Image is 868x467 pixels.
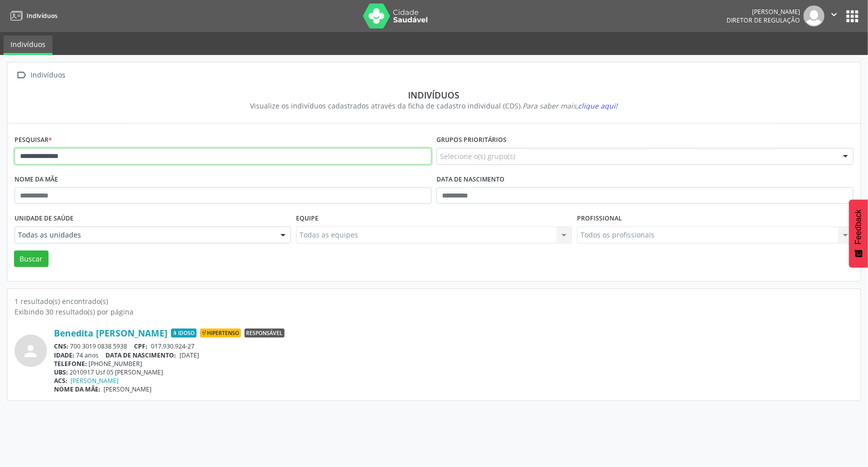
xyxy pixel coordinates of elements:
span: UBS: [54,368,68,376]
span: Selecione o(s) grupo(s) [440,151,515,161]
span: Diretor de regulação [726,16,800,24]
label: Equipe [296,211,318,226]
label: Data de nascimento [436,172,504,187]
button:  [824,5,843,26]
span: TELEFONE: [54,359,87,368]
span: IDADE: [54,351,74,359]
span: CNS: [54,342,68,350]
div: Visualize os indivíduos cadastrados através da ficha de cadastro individual (CDS). [21,100,846,111]
div: [PERSON_NAME] [726,7,800,16]
div: [PHONE_NUMBER] [54,359,853,368]
label: Grupos prioritários [436,132,506,148]
span: Idoso [171,328,196,337]
a: Benedita [PERSON_NAME] [54,327,167,338]
label: Unidade de saúde [14,211,73,226]
span: ACS: [54,376,67,385]
span: CPF: [134,342,148,350]
i: Para saber mais, [523,101,618,110]
span: Indivíduos [26,11,57,20]
label: Pesquisar [14,132,52,148]
div: Indivíduos [29,68,67,82]
a:  Indivíduos [14,68,67,82]
a: Indivíduos [3,35,52,55]
i: person [22,342,40,360]
span: [PERSON_NAME] [104,385,152,393]
button: Feedback - Mostrar pesquisa [849,199,868,267]
div: Indivíduos [21,89,846,100]
span: clique aqui! [578,101,618,110]
a: [PERSON_NAME] [71,376,119,385]
span: Responsável [244,328,284,337]
button: Buscar [14,250,48,267]
label: Nome da mãe [14,172,58,187]
i:  [828,9,839,20]
label: Profissional [577,211,622,226]
div: Exibindo 30 resultado(s) por página [14,306,853,317]
div: 74 anos [54,351,853,359]
div: 2010917 Usf 05 [PERSON_NAME] [54,368,853,376]
span: Feedback [854,209,863,244]
button: apps [843,7,861,25]
span: NOME DA MÃE: [54,385,100,393]
span: [DATE] [179,351,199,359]
span: Todas as unidades [18,230,270,240]
span: Hipertenso [200,328,241,337]
span: DATA DE NASCIMENTO: [106,351,176,359]
span: 017.930.924-27 [151,342,194,350]
a: Indivíduos [7,7,57,24]
div: 700 3019 0838 5938 [54,342,853,350]
img: img [803,5,824,26]
i:  [14,68,29,82]
div: 1 resultado(s) encontrado(s) [14,296,853,306]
